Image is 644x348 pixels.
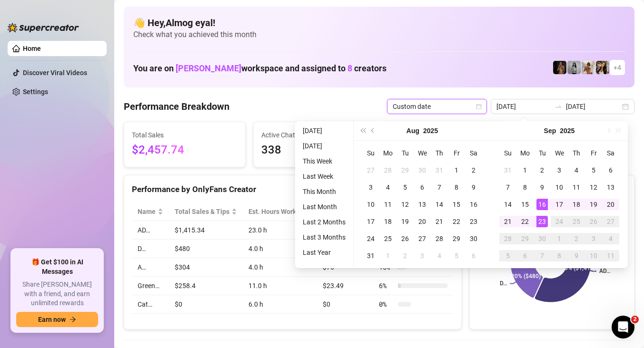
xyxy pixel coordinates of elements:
div: 5 [588,164,599,176]
td: 2025-10-09 [568,247,585,264]
td: $23.49 [317,277,373,295]
div: 6 [519,250,531,261]
td: 2025-10-04 [602,230,619,247]
td: 4.0 h [243,240,317,258]
th: Tu [396,145,414,162]
td: 2025-09-24 [551,213,568,230]
td: 2025-08-26 [396,230,414,247]
div: 9 [571,250,582,261]
span: 0 % [379,299,394,309]
td: 2025-09-05 [448,247,465,264]
td: 2025-08-13 [414,196,431,213]
div: 28 [502,233,514,244]
h4: 👋 Hey, Almog eyal ! [133,16,625,29]
button: Last year (Control + left) [357,121,368,140]
td: 2025-09-05 [585,162,602,179]
span: calendar [476,104,482,109]
div: 1 [382,250,394,261]
div: 5 [451,250,462,261]
td: 2025-09-19 [585,196,602,213]
td: 2025-10-03 [585,230,602,247]
td: 2025-09-02 [396,247,414,264]
td: 2025-09-28 [499,230,516,247]
td: 2025-09-30 [534,230,551,247]
th: Th [431,145,448,162]
td: 2025-09-26 [585,213,602,230]
button: Choose a month [406,121,419,140]
div: 13 [605,182,616,193]
span: 6 % [379,280,394,291]
div: 8 [554,250,565,261]
div: 11 [571,182,582,193]
td: 23.0 h [243,221,317,240]
div: 25 [571,216,582,227]
div: 6 [605,164,616,176]
td: 2025-09-03 [551,162,568,179]
td: $1,415.34 [169,221,243,240]
div: Est. Hours Worked [248,206,304,217]
div: 15 [451,199,462,210]
td: 2025-10-05 [499,247,516,264]
td: 4.0 h [243,258,317,277]
td: 2025-08-15 [448,196,465,213]
span: 338 [261,141,367,159]
td: 2025-09-29 [516,230,534,247]
td: 2025-08-20 [414,213,431,230]
img: A [567,61,581,74]
td: 2025-09-06 [465,247,482,264]
span: Active Chats [261,130,367,140]
img: D [553,61,566,74]
td: 2025-07-27 [362,162,379,179]
td: AD… [132,221,169,240]
td: 2025-08-14 [431,196,448,213]
div: 3 [416,250,428,261]
span: swap-right [555,103,562,110]
div: 2 [571,233,582,244]
td: 2025-09-06 [602,162,619,179]
td: 2025-09-07 [499,179,516,196]
th: Fr [585,145,602,162]
div: 6 [468,250,479,261]
td: 2025-08-07 [431,179,448,196]
td: 2025-08-05 [396,179,414,196]
div: 16 [468,199,479,210]
div: 28 [434,233,445,244]
td: 2025-09-16 [534,196,551,213]
div: Performance by OnlyFans Creator [132,183,454,196]
td: 2025-08-30 [465,230,482,247]
td: 2025-08-18 [379,213,396,230]
th: Su [499,145,516,162]
td: 2025-09-18 [568,196,585,213]
div: 10 [554,182,565,193]
li: Last 3 Months [299,232,349,243]
div: 9 [468,182,479,193]
div: 19 [399,216,411,227]
div: 21 [502,216,514,227]
div: 14 [434,199,445,210]
div: 10 [588,250,599,261]
div: 1 [451,164,462,176]
td: 2025-08-28 [431,230,448,247]
td: 2025-09-12 [585,179,602,196]
li: Last 2 Months [299,216,349,228]
div: 25 [382,233,394,244]
td: Green… [132,277,169,295]
a: Settings [23,88,48,96]
div: 13 [416,199,428,210]
td: $258.4 [169,277,243,295]
div: 12 [588,182,599,193]
td: 11.0 h [243,277,317,295]
div: 23 [468,216,479,227]
div: 17 [365,216,376,227]
td: 2025-08-09 [465,179,482,196]
td: 2025-07-29 [396,162,414,179]
td: 2025-08-21 [431,213,448,230]
button: Previous month (PageUp) [368,121,378,140]
td: 2025-08-31 [362,247,379,264]
div: 7 [434,182,445,193]
span: to [555,103,562,110]
td: 2025-10-07 [534,247,551,264]
li: Last Week [299,171,349,182]
span: 8 [347,63,352,73]
td: 2025-08-27 [414,230,431,247]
